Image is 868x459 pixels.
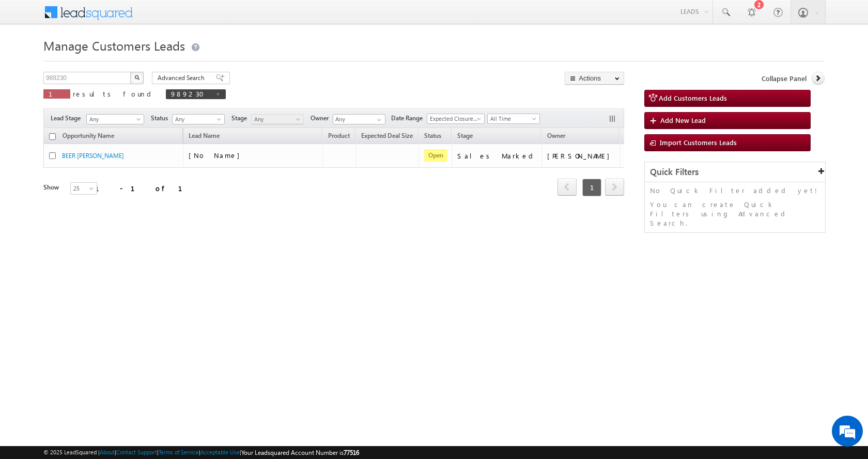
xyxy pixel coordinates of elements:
a: Acceptable Use [200,449,240,455]
span: Expected Closure Date [427,114,481,123]
img: Search [134,75,139,80]
span: Opportunity Name [63,132,114,139]
div: 1 - 1 of 1 [95,182,195,194]
span: Import Customers Leads [660,138,737,147]
span: Owner [311,114,333,123]
span: Any [173,115,222,124]
a: Expected Closure Date [427,114,485,124]
span: All Time [488,114,537,123]
div: Show [43,183,62,192]
a: Any [86,114,144,124]
a: Terms of Service [159,449,199,455]
a: Any [172,114,225,124]
span: Date Range [391,114,427,123]
span: 989230 [171,89,210,98]
span: Status [151,114,172,123]
span: Advanced Search [158,73,208,83]
a: next [605,179,624,196]
span: 1 [49,89,65,98]
a: 25 [70,182,97,195]
p: You can create Quick Filters using Advanced Search. [650,200,820,228]
span: Any [87,115,141,124]
a: prev [557,179,577,196]
span: © 2025 LeadSquared | | | | | [43,448,359,457]
div: Sales Marked [457,151,537,161]
div: [PERSON_NAME] [547,151,615,161]
span: Manage Customers Leads [43,37,185,54]
span: Add New Lead [660,116,706,124]
span: Add Customers Leads [659,93,727,102]
a: Any [251,114,304,124]
span: Expected Deal Size [361,132,413,139]
span: Any [252,115,301,124]
span: results found [73,89,155,98]
a: Show All Items [371,115,384,125]
a: BEER [PERSON_NAME] [62,152,124,160]
a: Status [419,130,446,144]
span: prev [557,178,577,196]
span: 25 [71,184,98,193]
input: Type to Search [333,114,385,124]
span: 77516 [344,449,359,456]
span: Actions [620,130,651,143]
span: Open [424,149,447,162]
a: Expected Deal Size [356,130,418,144]
span: Your Leadsquared Account Number is [241,449,359,456]
span: [No Name] [189,151,245,160]
span: Lead Stage [51,114,85,123]
div: Quick Filters [645,162,825,182]
span: next [605,178,624,196]
span: Collapse Panel [762,74,807,83]
span: Product [328,132,350,139]
span: 1 [582,179,601,196]
a: Opportunity Name [57,130,119,144]
span: Owner [547,132,565,139]
a: All Time [487,114,540,124]
a: About [100,449,115,455]
a: Contact Support [116,449,157,455]
span: Stage [231,114,251,123]
a: Stage [452,130,478,144]
span: Lead Name [183,130,225,144]
span: Stage [457,132,473,139]
p: No Quick Filter added yet! [650,186,820,195]
button: Actions [565,72,624,85]
input: Check all records [49,133,56,140]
